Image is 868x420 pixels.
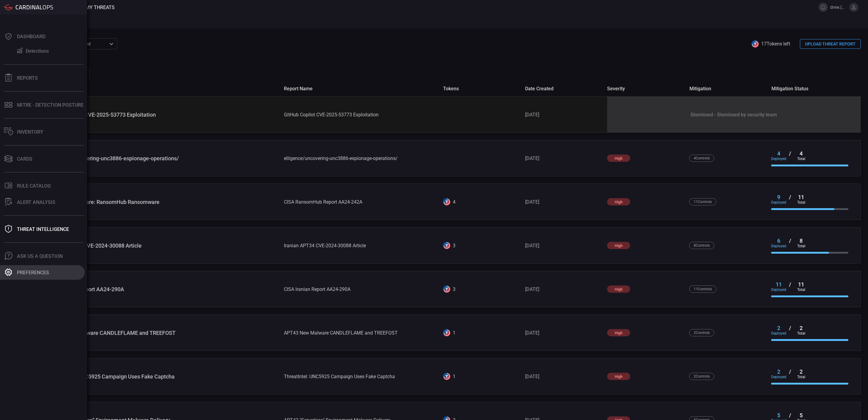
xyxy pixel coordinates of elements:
[771,157,786,161] div: deployed
[453,330,455,336] div: 1
[771,86,849,92] span: mitigation status
[284,86,438,92] span: report name
[786,150,794,161] div: /
[48,242,279,249] div: Iranian APT34 CVE-2024-30088 Article
[794,325,809,331] div: 2
[794,238,809,244] div: 8
[525,199,602,205] div: [DATE]
[786,325,794,335] div: /
[607,242,630,249] div: high
[607,97,860,132] div: Dismissed - Dismissed by security team
[794,368,809,375] div: 2
[48,112,279,118] div: GitHub Copilot CVE-2025-53773 Exploitation
[453,199,455,205] div: 4
[284,112,438,118] div: GitHub Copilot CVE-2025-53773 Exploitation
[794,412,809,418] div: 5
[771,368,786,375] div: 2
[830,5,847,10] span: drew.[PERSON_NAME]
[48,199,279,205] div: #StopRansomware: RansomHub Ransomware
[771,288,786,292] div: deployed
[689,242,714,249] div: 8 Control s
[794,281,809,288] div: 11
[800,39,861,49] button: UPLOAD THREAT REPORT
[794,150,809,157] div: 4
[607,198,630,205] div: high
[689,198,716,205] div: 11 Control s
[794,375,809,379] div: total
[607,329,630,336] div: high
[17,199,55,205] div: ALERT ANALYSIS
[794,331,809,335] div: total
[525,155,602,161] div: [DATE]
[17,34,45,39] div: Dashboard
[48,373,279,380] div: ThreatIntel: UNC5925 Campaign Uses Fake Captcha
[689,285,716,293] div: 11 Control s
[525,374,602,379] div: [DATE]
[771,238,786,244] div: 6
[284,374,438,379] div: ThreatIntel: UNC5925 Campaign Uses Fake Captcha
[607,155,630,162] div: high
[689,155,714,162] div: 4 Control s
[443,86,520,92] span: tokens
[284,243,438,248] div: Iranian APT34 CVE-2024-30088 Article
[453,374,455,379] div: 1
[48,286,279,292] div: CISA Iranian Report AA24-290A
[771,244,786,248] div: deployed
[794,288,809,292] div: total
[771,412,786,418] div: 5
[771,194,786,200] div: 9
[794,200,809,205] div: total
[607,285,630,293] div: high
[607,373,630,380] div: high
[453,243,455,248] div: 3
[17,129,43,135] div: Inventory
[26,48,49,54] div: Detections
[525,243,602,248] div: [DATE]
[771,325,786,331] div: 2
[794,194,809,200] div: 11
[607,86,684,92] span: severity
[525,86,602,92] span: date created
[17,156,32,162] div: Cards
[786,194,794,205] div: /
[17,270,49,275] div: Preferences
[525,112,602,118] div: [DATE]
[771,281,786,288] div: 11
[284,199,438,205] div: CISA RansomHub Report AA24-242A
[17,253,63,259] div: Ask Us A Question
[284,286,438,292] div: CISA Iranian Report AA24-290A
[17,226,69,232] div: Threat Intelligence
[47,86,279,92] span: name
[794,157,809,161] div: total
[453,286,455,292] div: 3
[761,41,790,47] span: 17 Tokens left
[794,244,809,248] div: total
[17,75,38,81] div: Reports
[771,200,786,205] div: deployed
[771,150,786,157] div: 4
[689,86,767,92] span: mitigation
[48,155,279,162] div: elligence/uncovering-unc3886-espionage-operations/
[17,102,84,108] div: MITRE - Detection Posture
[786,238,794,248] div: /
[85,5,115,10] span: My Threats
[689,373,714,380] div: 2 Control s
[786,368,794,379] div: /
[786,281,794,292] div: /
[48,330,279,336] div: APT43 New Malware CANDLEFLAME and TREEFOST
[525,330,602,336] div: [DATE]
[284,155,438,161] div: elligence/uncovering-unc3886-espionage-operations/
[284,330,438,336] div: APT43 New Malware CANDLEFLAME and TREEFOST
[689,329,714,336] div: 2 Control s
[771,331,786,335] div: deployed
[525,286,602,292] div: [DATE]
[771,375,786,379] div: deployed
[17,183,51,189] div: Rule Catalog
